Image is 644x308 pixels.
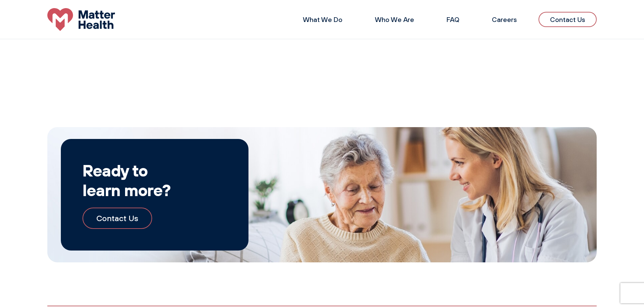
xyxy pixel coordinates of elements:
[375,15,414,24] a: Who We Are
[539,12,597,27] a: Contact Us
[492,15,517,24] a: Careers
[82,161,227,199] h2: Ready to learn more?
[82,208,152,229] a: Contact Us
[303,15,342,24] a: What We Do
[447,15,459,24] a: FAQ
